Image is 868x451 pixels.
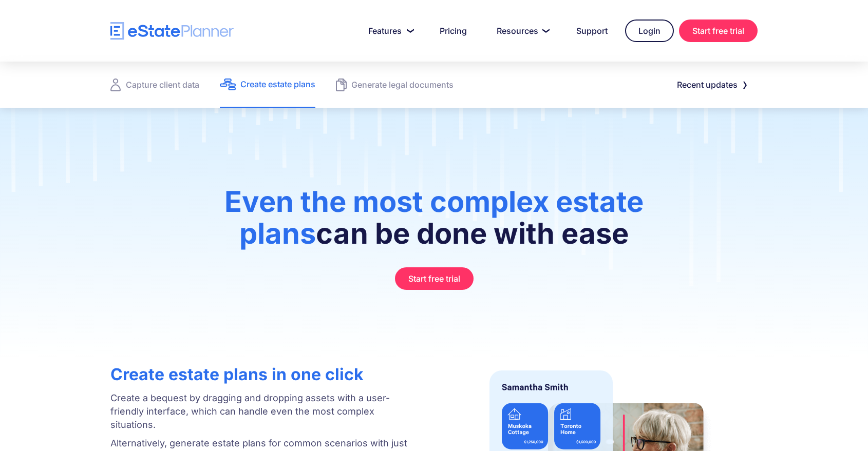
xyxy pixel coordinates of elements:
a: Pricing [427,21,479,41]
a: Features [356,21,422,41]
h1: can be done with ease [189,186,679,260]
a: home [110,22,234,40]
strong: Create estate plans in one click [110,364,364,384]
a: Resources [484,21,559,41]
div: Capture client data [126,77,199,92]
div: Generate legal documents [351,77,454,92]
a: Capture client data [110,62,199,108]
a: Recent updates [665,74,758,95]
p: Create a bequest by dragging and dropping assets with a user-friendly interface, which can handle... [110,391,414,432]
span: Even the most complex estate plans [224,184,644,251]
a: Start free trial [679,19,758,42]
a: Support [564,21,620,41]
div: Create estate plans [240,77,315,91]
div: Recent updates [677,77,738,92]
a: Generate legal documents [336,62,454,108]
a: Login [625,19,674,42]
a: Create estate plans [220,62,315,108]
a: Start free trial [395,267,474,290]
